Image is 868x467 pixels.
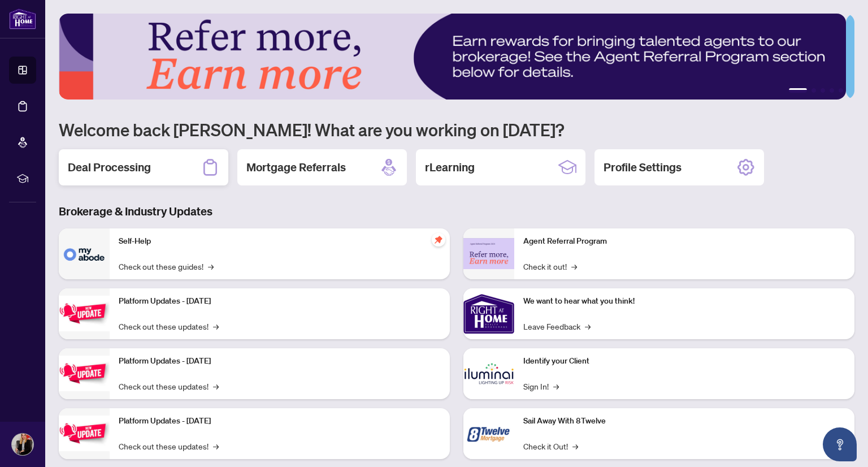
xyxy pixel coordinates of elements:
a: Check it Out!→ [523,440,578,452]
img: Agent Referral Program [463,238,514,269]
img: Profile Icon [12,434,33,455]
a: Sign In!→ [523,380,559,392]
h2: Profile Settings [604,159,682,175]
a: Check out these updates!→ [119,320,219,332]
a: Check out these guides!→ [119,260,214,273]
img: We want to hear what you think! [463,288,514,339]
h1: Welcome back [PERSON_NAME]! What are you working on [DATE]? [59,119,854,140]
h2: Deal Processing [68,159,151,175]
img: logo [9,8,36,29]
p: Platform Updates - [DATE] [119,295,441,308]
button: 4 [830,88,834,93]
img: Identify your Client [463,348,514,399]
img: Platform Updates - June 23, 2025 [59,416,110,451]
img: Self-Help [59,228,110,279]
a: Leave Feedback→ [523,320,591,332]
img: Sail Away With 8Twelve [463,408,514,459]
button: 3 [821,88,825,93]
h3: Brokerage & Industry Updates [59,204,854,219]
button: 1 [789,88,807,93]
button: 5 [839,88,843,93]
span: → [213,440,219,452]
h2: Mortgage Referrals [246,159,346,175]
span: → [553,380,559,392]
span: → [585,320,591,332]
a: Check out these updates!→ [119,380,219,392]
p: Self-Help [119,235,441,248]
button: Open asap [823,427,857,461]
button: 2 [811,88,816,93]
p: Identify your Client [523,355,845,367]
img: Platform Updates - July 8, 2025 [59,356,110,391]
span: pushpin [432,233,445,247]
span: → [213,380,219,392]
span: → [213,320,219,332]
a: Check it out!→ [523,260,577,273]
a: Check out these updates!→ [119,440,219,452]
p: Agent Referral Program [523,235,845,248]
span: → [208,260,214,273]
p: Platform Updates - [DATE] [119,415,441,427]
p: Sail Away With 8Twelve [523,415,845,427]
p: Platform Updates - [DATE] [119,355,441,367]
span: → [572,440,578,452]
span: → [571,260,577,273]
h2: rLearning [425,159,475,175]
img: Slide 0 [59,14,846,100]
img: Platform Updates - July 21, 2025 [59,296,110,331]
p: We want to hear what you think! [523,295,845,308]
